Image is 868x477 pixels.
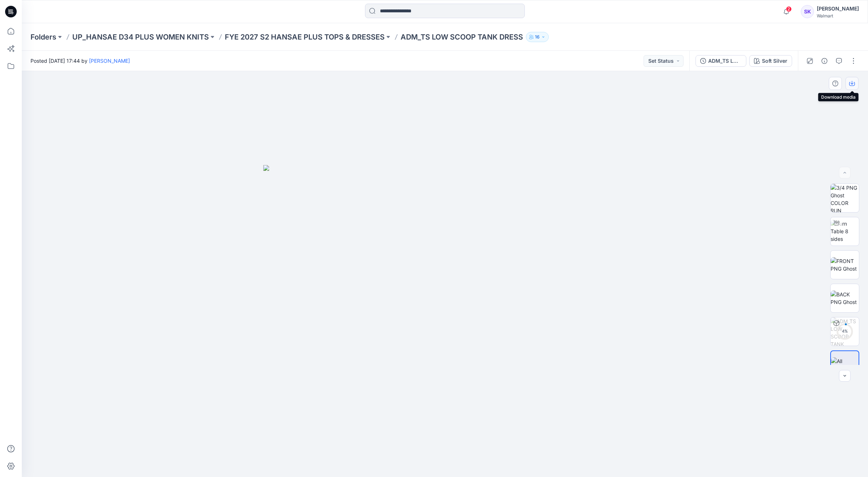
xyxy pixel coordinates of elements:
img: All colorways [831,357,859,373]
a: UP_HANSAE D34 PLUS WOMEN KNITS [72,32,209,42]
button: ADM_TS LOW SCOOP TANK DRESS [695,55,746,67]
div: [PERSON_NAME] [817,4,859,13]
p: ADM_TS LOW SCOOP TANK DRESS [401,32,523,42]
div: SK [801,5,814,18]
button: Soft Silver [749,55,792,67]
p: 16 [535,33,540,41]
span: Posted [DATE] 17:44 by [31,57,130,65]
div: 4 % [836,328,853,334]
img: BACK PNG Ghost [831,291,859,306]
button: Details [819,55,830,67]
img: FRONT PNG Ghost [831,257,859,272]
img: Turn Table 8 sides [831,220,859,243]
div: Soft Silver [762,57,787,65]
a: [PERSON_NAME] [89,58,130,64]
button: 16 [526,32,549,42]
a: FYE 2027 S2 HANSAE PLUS TOPS & DRESSES [225,32,385,42]
div: ADM_TS LOW SCOOP TANK DRESS [708,57,742,65]
img: eyJhbGciOiJIUzI1NiIsImtpZCI6IjAiLCJzbHQiOiJzZXMiLCJ0eXAiOiJKV1QifQ.eyJkYXRhIjp7InR5cGUiOiJzdG9yYW... [263,165,626,477]
img: ADM_TS LOW SCOOP TANK DRESS Soft Silver [831,317,859,346]
div: Walmart [817,13,859,18]
img: 3/4 PNG Ghost COLOR RUN [831,184,859,212]
a: Folders [31,32,56,42]
span: 2 [786,6,792,12]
